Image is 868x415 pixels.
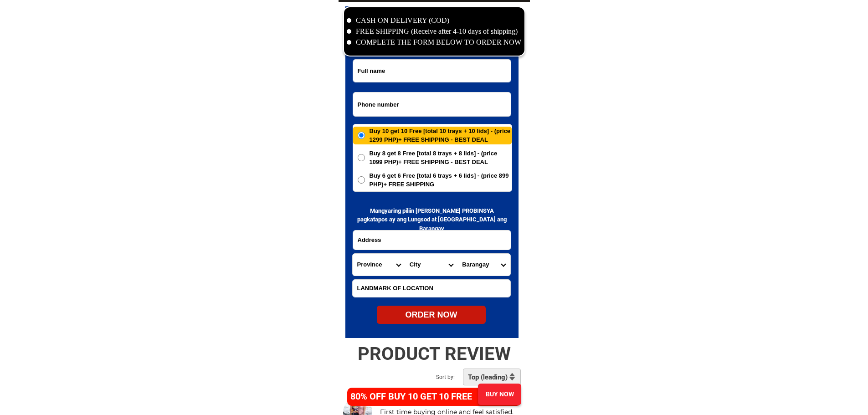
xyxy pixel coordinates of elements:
li: COMPLETE THE FORM BELOW TO ORDER NOW [347,37,522,48]
input: Input address [353,231,511,250]
div: BUY NOW [478,389,521,399]
h2: PRODUCT REVIEW [339,343,530,365]
h4: 80% OFF BUY 10 GET 10 FREE [350,389,482,403]
span: Buy 8 get 8 Free [total 8 trays + 8 lids] - (price 1099 PHP)+ FREE SHIPPING - BEST DEAL [370,149,512,167]
select: Select district [405,254,457,276]
span: Buy 10 get 10 Free [total 10 trays + 10 lids] - (price 1299 PHP)+ FREE SHIPPING - BEST DEAL [370,127,512,144]
h2: Top (leading) [468,373,510,381]
h2: Sort by: [436,373,478,381]
input: Input LANDMARKOFLOCATION [353,280,510,297]
div: ORDER NOW [377,309,486,321]
span: Buy 6 get 6 Free [total 6 trays + 6 lids] - (price 899 PHP)+ FREE SHIPPING [370,171,512,189]
input: Input phone_number [353,92,511,116]
li: FREE SHIPPING (Receive after 4-10 days of shipping) [347,26,522,37]
li: CASH ON DELIVERY (COD) [347,15,522,26]
input: Buy 10 get 10 Free [total 10 trays + 10 lids] - (price 1299 PHP)+ FREE SHIPPING - BEST DEAL [358,132,365,139]
input: Buy 8 get 8 Free [total 8 trays + 8 lids] - (price 1099 PHP)+ FREE SHIPPING - BEST DEAL [358,154,365,161]
input: Buy 6 get 6 Free [total 6 trays + 6 lids] - (price 899 PHP)+ FREE SHIPPING [358,176,365,184]
select: Select commune [457,254,510,276]
select: Select province [353,254,405,276]
input: Input full_name [353,60,511,82]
